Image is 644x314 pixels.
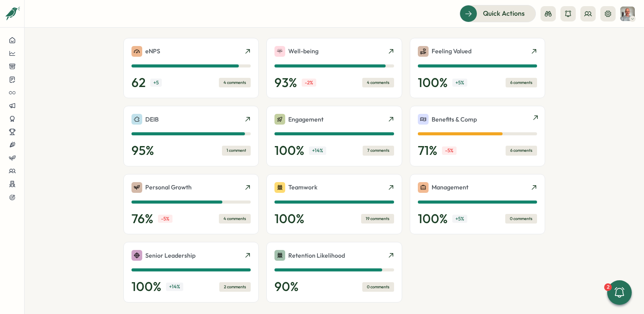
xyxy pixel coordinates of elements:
p: Engagement [288,115,324,124]
button: 2 [607,280,632,305]
p: 90 % [274,279,299,294]
p: + 5 % [452,79,467,87]
p: + 5 % [452,215,467,223]
span: Quick Actions [483,8,525,18]
a: Engagement100%+14%7 comments [266,106,402,166]
div: 6 comments [506,78,537,87]
p: 95 % [131,143,154,158]
p: 100 % [131,279,161,294]
p: Well-being [288,46,319,56]
div: 0 comments [362,282,394,292]
a: eNPS62+54 comments [123,38,259,99]
p: 100 % [274,143,304,158]
a: Benefits & Comp71%-5%6 comments [410,106,545,166]
p: Senior Leadership [145,251,195,260]
p: eNPS [145,46,160,56]
img: Philipp Eberhardt [620,7,635,21]
a: Well-being93%-2%4 comments [266,38,402,99]
p: -5 % [158,215,172,223]
p: Personal Growth [145,182,192,192]
p: 100 % [418,75,448,90]
div: 0 comments [505,214,537,224]
div: 1 comment [222,146,251,155]
div: 2 [604,283,612,291]
p: Feeling Valued [432,46,472,56]
p: Management [432,182,468,192]
a: Management100%+5%0 comments [410,174,545,235]
div: 19 comments [361,214,394,224]
a: Senior Leadership100%+14%2 comments [123,242,259,302]
p: Teamwork [288,182,317,192]
a: Retention Likelihood90%0 comments [266,242,402,302]
p: + 14 % [166,283,183,291]
p: -5 % [442,146,457,155]
button: Quick Actions [460,5,536,22]
p: 100 % [274,211,304,227]
p: DEIB [145,115,159,124]
a: Teamwork100%19 comments [266,174,402,235]
div: 2 comments [219,282,251,292]
div: 7 comments [363,146,394,155]
p: 93 % [274,75,297,90]
div: 6 comments [506,146,537,155]
p: -2 % [302,79,316,87]
p: + 14 % [309,146,326,155]
p: 100 % [418,211,448,227]
p: 76 % [131,211,153,227]
div: 4 comments [219,78,251,87]
p: Retention Likelihood [288,251,345,260]
a: Personal Growth76%-5%4 comments [123,174,259,235]
p: Benefits & Comp [432,115,477,124]
p: 62 [131,75,146,90]
div: 4 comments [219,214,251,224]
a: DEIB95%1 comment [123,106,259,166]
p: 71 % [418,143,437,158]
p: + 5 [150,79,162,87]
a: Feeling Valued100%+5%6 comments [410,38,545,99]
div: 4 comments [362,78,394,87]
